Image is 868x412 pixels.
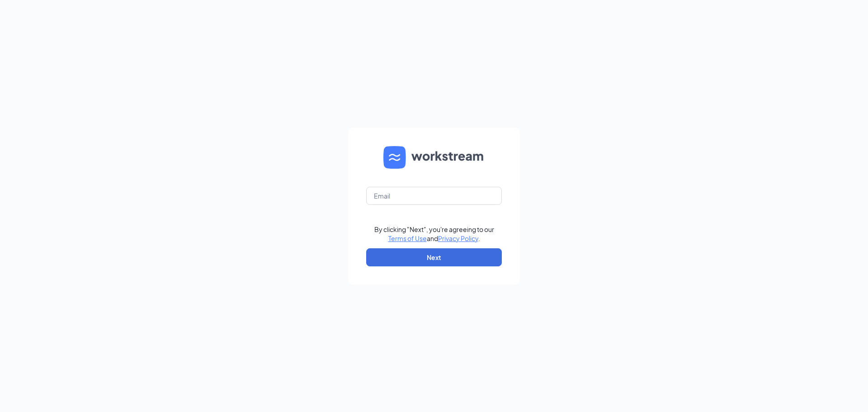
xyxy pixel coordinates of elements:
a: Privacy Policy [438,234,478,242]
img: WS logo and Workstream text [383,146,485,169]
a: Terms of Use [388,234,427,242]
button: Next [366,248,502,266]
input: Email [366,187,502,205]
div: By clicking "Next", you're agreeing to our and . [374,225,494,243]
